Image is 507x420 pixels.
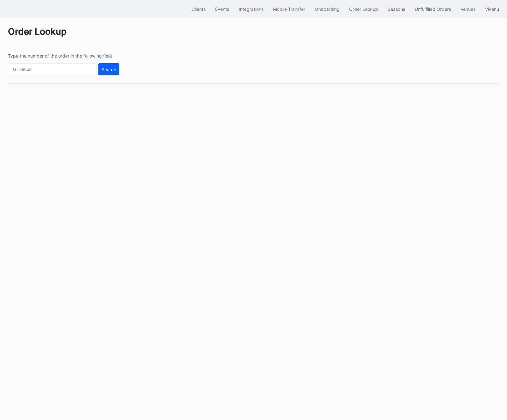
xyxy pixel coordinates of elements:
div: Vivenu [485,6,499,12]
button: Integrations [234,3,268,15]
button: Unfulfilled Orders [410,3,456,15]
div: Events [215,6,229,12]
div: Order Lookup [8,26,499,45]
input: GT59662 [8,63,97,75]
button: Onboarding [310,3,344,15]
div: Onboarding [315,6,340,12]
button: Search [98,63,119,75]
div: Search [102,67,116,72]
button: Mobile Transfer [268,3,310,15]
button: Events [210,3,234,15]
div: Mobile Transfer [273,6,305,12]
button: Seasons [383,3,410,15]
button: Clients [187,3,210,15]
div: Integrations [239,6,264,12]
div: Seasons [388,6,405,12]
button: Order Lookup [344,3,383,15]
div: Order Lookup [349,6,378,12]
div: Venues [461,6,475,12]
button: Vivenu [480,3,504,15]
div: Unfulfilled Orders [415,6,451,12]
div: Type the number of the order in the following field [8,53,119,59]
button: Venues [456,3,480,15]
div: Clients [192,6,206,12]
